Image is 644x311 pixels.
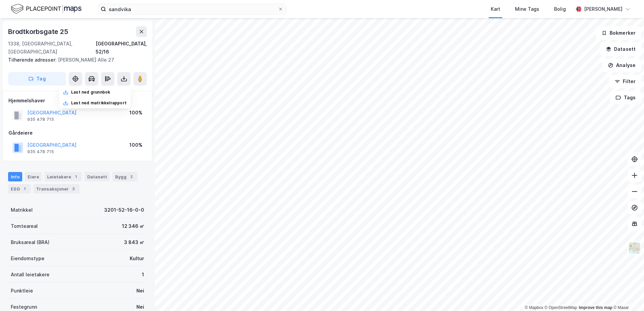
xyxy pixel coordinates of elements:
a: OpenStreetMap [545,305,577,310]
div: Matrikkel [11,206,33,214]
iframe: Chat Widget [610,279,644,311]
div: Eiere [25,172,42,181]
div: [PERSON_NAME] Alle 27 [8,56,141,64]
div: Nei [136,287,144,295]
div: Info [8,172,22,181]
div: 1 [72,173,79,180]
div: [PERSON_NAME] [584,5,622,13]
div: Nei [136,303,144,311]
div: ESG [8,184,31,194]
div: Kontrollprogram for chat [610,279,644,311]
div: Mine Tags [515,5,539,13]
div: 935 478 715 [27,149,54,154]
div: 100% [129,109,142,117]
span: Tilhørende adresser: [8,57,58,63]
div: Bygg [112,172,137,181]
button: Bokmerker [596,26,641,40]
input: Søk på adresse, matrikkel, gårdeiere, leietakere eller personer [106,4,278,14]
div: 1338, [GEOGRAPHIC_DATA], [GEOGRAPHIC_DATA] [8,40,96,56]
div: 100% [129,141,142,149]
div: Bruksareal (BRA) [11,238,50,246]
div: Brodtkorbsgate 25 [8,26,70,37]
div: Tomteareal [11,222,38,230]
a: Mapbox [525,305,543,310]
div: 1 [142,271,144,279]
div: Kart [491,5,500,13]
div: Hjemmelshaver [8,97,147,105]
div: Eiendomstype [11,254,44,263]
div: Last ned matrikkelrapport [71,100,127,106]
a: Improve this map [579,305,612,310]
div: Leietakere [44,172,82,181]
div: 935 478 715 [27,117,54,122]
div: [GEOGRAPHIC_DATA], 52/16 [96,40,147,56]
div: Kultur [130,254,144,263]
button: Datasett [600,42,641,56]
div: Gårdeiere [8,129,147,137]
div: Festegrunn [11,303,37,311]
div: 12 346 ㎡ [122,222,144,230]
div: Datasett [85,172,110,181]
div: Bolig [554,5,566,13]
div: 3201-52-16-0-0 [104,206,144,214]
div: 2 [128,173,135,180]
button: Tags [610,91,641,104]
div: Last ned grunnbok [71,90,110,95]
button: Filter [609,75,641,88]
button: Analyse [602,59,641,72]
div: 1 [21,185,28,192]
div: 3 843 ㎡ [124,238,144,246]
div: 3 [70,185,77,192]
button: Tag [8,72,66,85]
img: Z [628,242,641,254]
div: Transaksjoner [33,184,79,194]
div: Punktleie [11,287,33,295]
img: logo.f888ab2527a4732fd821a326f86c7f29.svg [11,3,82,15]
div: Antall leietakere [11,271,50,279]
